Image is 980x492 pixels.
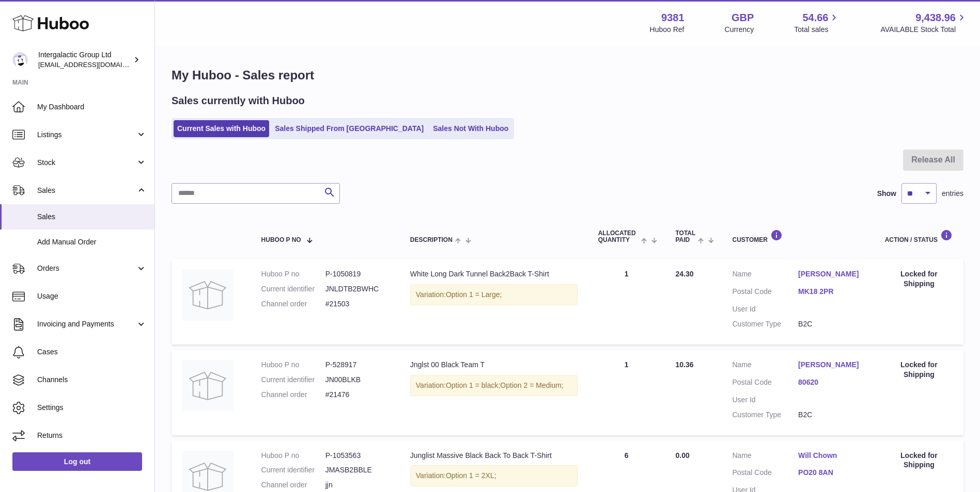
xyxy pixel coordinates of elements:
[410,360,578,370] div: Jnglst 00 Black Team T
[37,130,136,140] span: Listings
[798,319,864,329] dd: B2C
[798,378,864,387] a: 80620
[798,269,864,279] a: [PERSON_NAME]
[37,319,136,329] span: Invoicing and Payments
[410,237,453,243] span: Description
[261,360,325,370] dt: Huboo P no
[915,11,956,25] span: 9,438.96
[794,11,840,35] a: 54.66 Total sales
[37,264,136,273] span: Orders
[261,284,325,294] dt: Current identifier
[38,50,131,70] div: Intergalactic Group Ltd
[261,299,325,309] dt: Channel order
[261,465,325,475] dt: Current identifier
[172,94,305,108] h2: Sales currently with Huboo
[732,378,798,390] dt: Postal Code
[798,451,864,461] a: Will Chown
[732,304,798,314] dt: User Id
[261,390,325,400] dt: Channel order
[182,360,234,412] img: no-photo.jpg
[588,350,665,435] td: 1
[675,360,693,369] span: 10.36
[325,299,390,309] dd: #21503
[37,403,147,413] span: Settings
[732,395,798,405] dt: User Id
[732,451,798,463] dt: Name
[446,290,502,299] span: Option 1 = Large;
[942,189,963,199] span: entries
[325,269,390,279] dd: P-1050819
[725,25,754,35] div: Currency
[429,120,512,137] a: Sales Not With Huboo
[261,480,325,490] dt: Channel order
[732,11,754,25] strong: GBP
[38,60,152,69] span: [EMAIL_ADDRESS][DOMAIN_NAME]
[325,390,390,400] dd: #21476
[877,189,896,199] label: Show
[798,287,864,297] a: MK18 2PR
[271,120,427,137] a: Sales Shipped From [GEOGRAPHIC_DATA]
[732,360,798,372] dt: Name
[325,360,390,370] dd: P-528917
[37,347,147,357] span: Cases
[37,186,136,195] span: Sales
[650,25,685,35] div: Huboo Ref
[37,375,147,385] span: Channels
[325,465,390,475] dd: JMASB2BBLE
[174,120,269,137] a: Current Sales with Huboo
[261,269,325,279] dt: Huboo P no
[880,25,968,35] span: AVAILABLE Stock Total
[675,270,693,278] span: 24.30
[798,468,864,478] a: PO20 8AN
[37,237,147,247] span: Add Manual Order
[885,360,953,380] div: Locked for Shipping
[732,287,798,299] dt: Postal Code
[12,452,142,471] a: Log out
[37,291,147,301] span: Usage
[261,375,325,385] dt: Current identifier
[732,269,798,282] dt: Name
[675,230,695,243] span: Total paid
[500,381,564,389] span: Option 2 = Medium;
[794,25,840,35] span: Total sales
[675,451,689,460] span: 0.00
[661,11,685,25] strong: 9381
[798,410,864,420] dd: B2C
[885,229,953,243] div: Action / Status
[37,158,136,168] span: Stock
[732,319,798,329] dt: Customer Type
[37,212,147,222] span: Sales
[325,375,390,385] dd: JN00BLKB
[446,471,496,480] span: Option 1 = 2XL;
[37,102,147,112] span: My Dashboard
[798,360,864,370] a: [PERSON_NAME]
[885,269,953,289] div: Locked for Shipping
[325,480,390,490] dd: jjn
[802,11,828,25] span: 54.66
[261,237,301,243] span: Huboo P no
[598,230,639,243] span: ALLOCATED Quantity
[410,451,578,461] div: Junglist Massive Black Back To Back T-Shirt
[325,451,390,461] dd: P-1053563
[410,375,578,396] div: Variation:
[880,11,968,35] a: 9,438.96 AVAILABLE Stock Total
[261,451,325,461] dt: Huboo P no
[410,284,578,305] div: Variation:
[12,52,28,68] img: internalAdmin-9381@internal.huboo.com
[410,465,578,486] div: Variation:
[732,229,864,243] div: Customer
[182,269,234,321] img: no-photo.jpg
[446,381,500,389] span: Option 1 = black;
[37,431,147,440] span: Returns
[885,451,953,470] div: Locked for Shipping
[410,269,578,279] div: White Long Dark Tunnel Back2Back T-Shirt
[732,410,798,420] dt: Customer Type
[588,259,665,345] td: 1
[732,468,798,480] dt: Postal Code
[325,284,390,294] dd: JNLDTB2BWHC
[172,67,963,84] h1: My Huboo - Sales report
